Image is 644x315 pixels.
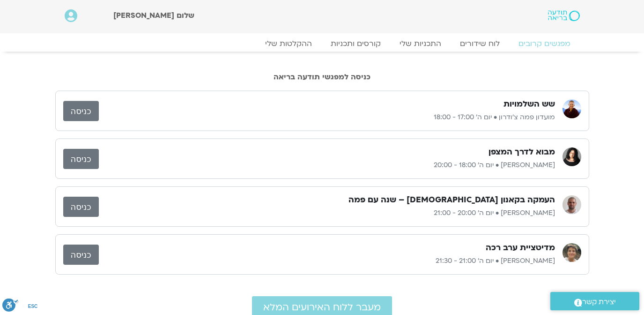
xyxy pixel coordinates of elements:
a: כניסה [63,197,99,217]
a: כניסה [63,149,99,169]
span: שלום [PERSON_NAME] [113,10,194,21]
p: [PERSON_NAME] • יום ה׳ 20:00 - 21:00 [99,207,555,219]
img: נעם גרייף [563,243,581,262]
nav: Menu [65,39,580,48]
a: יצירת קשר [550,292,639,310]
a: לוח שידורים [451,39,509,48]
p: [PERSON_NAME] • יום ה׳ 18:00 - 20:00 [99,160,555,171]
a: ההקלטות שלי [256,39,321,48]
p: מועדון פמה צ'ודרון • יום ה׳ 17:00 - 18:00 [99,112,555,123]
p: [PERSON_NAME] • יום ה׳ 21:00 - 21:30 [99,255,555,267]
h2: כניסה למפגשי תודעה בריאה [55,73,589,81]
h3: מדיטציית ערב רכה [486,242,555,254]
img: מועדון פמה צ'ודרון [563,100,581,118]
img: דקל קנטי [563,195,581,214]
h3: העמקה בקאנון [DEMOGRAPHIC_DATA] – שנה עם פמה [348,194,555,206]
a: מפגשים קרובים [509,39,580,48]
span: מעבר ללוח האירועים המלא [263,302,381,313]
h3: מבוא לדרך המצפן [489,146,555,158]
a: כניסה [63,101,99,121]
a: כניסה [63,245,99,265]
span: יצירת קשר [582,296,616,308]
a: קורסים ותכניות [321,39,390,48]
h3: שש השלמויות [503,99,555,110]
img: ארנינה קשתן [563,147,581,166]
a: התכניות שלי [390,39,451,48]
